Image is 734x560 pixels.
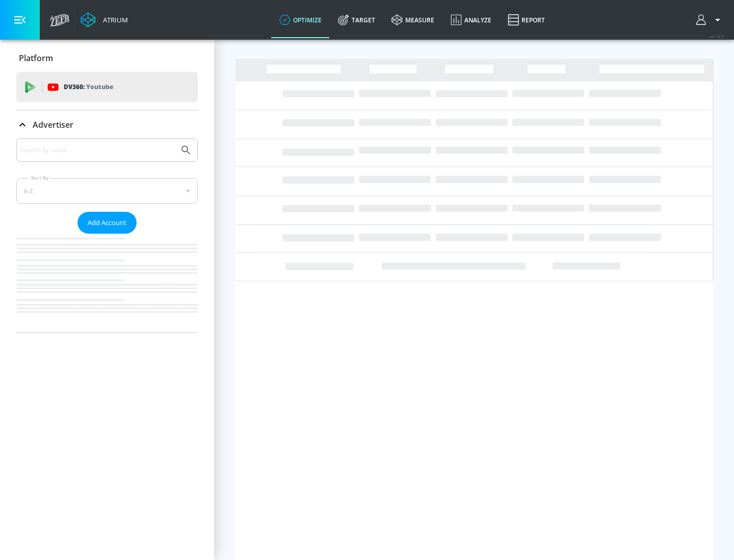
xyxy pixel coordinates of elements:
label: Sort By [29,175,51,181]
div: Advertiser [16,110,198,139]
div: Platform [16,44,198,72]
a: Target [330,2,383,38]
a: Report [500,2,553,38]
a: measure [383,2,442,38]
div: Advertiser [16,138,198,332]
span: Add Account [88,217,126,229]
p: Platform [19,52,53,64]
p: Youtube [86,81,113,92]
span: v 4.19.0 [710,34,724,39]
div: Atrium [99,15,128,24]
nav: list of Advertiser [16,234,198,332]
div: DV360: Youtube [16,72,198,102]
a: optimize [271,2,330,38]
div: A-Z [16,178,198,204]
button: Add Account [77,212,137,234]
p: Advertiser [33,119,73,130]
p: DV360: [64,81,113,93]
a: Analyze [442,2,500,38]
input: Search by name [20,144,175,157]
a: Atrium [81,12,128,27]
